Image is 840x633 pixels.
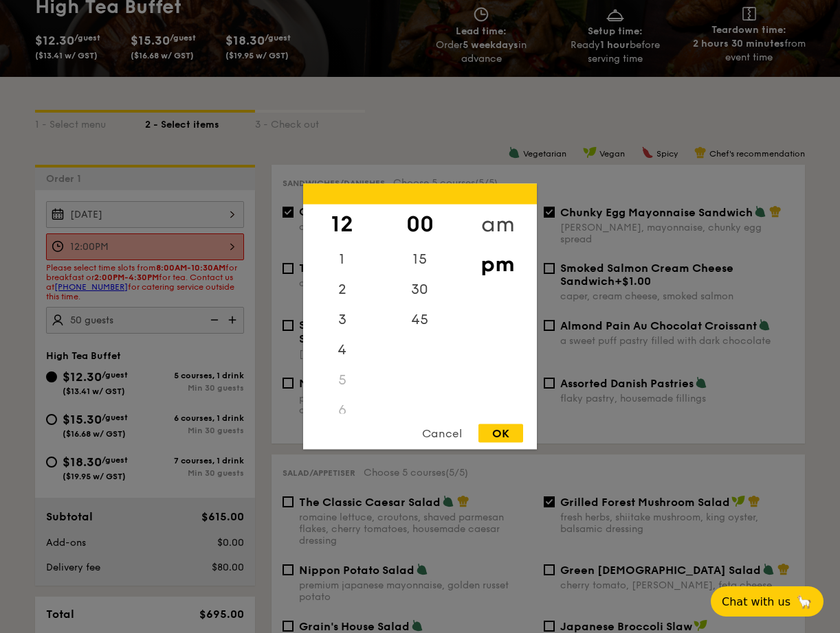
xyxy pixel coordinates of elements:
[458,205,536,244] div: am
[303,275,381,305] div: 2
[381,275,458,305] div: 30
[303,335,381,365] div: 4
[303,395,381,426] div: 6
[381,205,458,244] div: 00
[303,205,381,244] div: 12
[381,244,458,275] div: 15
[303,244,381,275] div: 1
[478,424,523,443] div: OK
[796,594,813,610] span: 🦙
[408,424,476,443] div: Cancel
[381,305,458,335] div: 45
[303,305,381,335] div: 3
[711,586,824,617] button: Chat with us🦙
[722,595,791,608] span: Chat with us
[303,365,381,395] div: 5
[458,244,536,284] div: pm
